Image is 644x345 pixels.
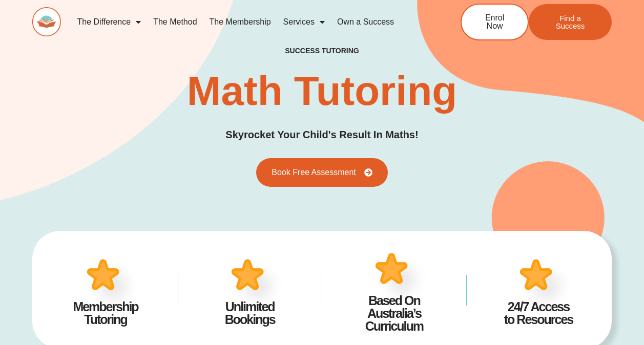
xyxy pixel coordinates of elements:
h2: Math Tutoring [187,71,457,112]
span: Book Free Assessment [272,168,356,177]
a: Services [277,10,331,34]
a: Enrol Now [461,4,529,40]
span: Find a Success [544,14,596,30]
a: The Method [147,10,203,34]
h4: Unlimited Bookings [193,300,306,326]
h3: Skyrocket Your Child's Result In Maths! [225,127,418,143]
nav: Menu [71,10,428,34]
span: Enrol Now [477,14,512,30]
a: Book Free Assessment [256,158,388,187]
h4: 24/7 Access to Resources [482,300,595,326]
a: The Difference [71,10,148,34]
a: The Membership [203,10,277,34]
h4: Membership Tutoring [49,300,162,326]
h4: Based On Australia’s Curriculum [338,294,451,333]
a: Find a Success [529,4,612,40]
a: Own a Success [331,10,400,34]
